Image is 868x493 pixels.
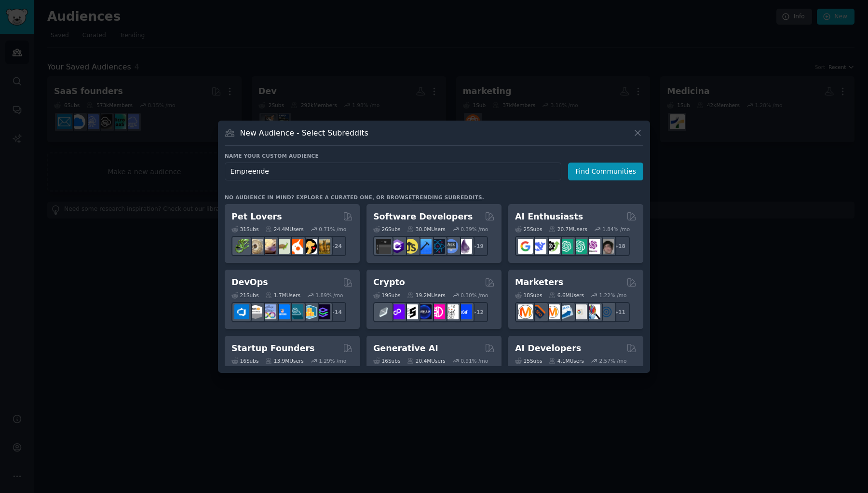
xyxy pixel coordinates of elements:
div: 6.6M Users [549,292,584,299]
div: 25 Sub s [515,226,542,233]
h2: DevOps [231,276,268,288]
img: CryptoNews [444,304,459,319]
img: MarketingResearch [585,304,600,319]
img: learnjavascript [403,239,418,254]
div: 16 Sub s [231,357,258,364]
img: software [376,239,391,254]
h3: New Audience - Select Subreddits [240,128,368,138]
img: AskMarketing [545,304,560,319]
img: defi_ [457,304,472,319]
img: AskComputerScience [444,239,459,254]
img: OnlineMarketing [599,304,614,319]
img: cockatiel [288,239,303,254]
img: defiblockchain [430,304,445,319]
div: 21 Sub s [231,292,258,299]
div: 1.84 % /mo [602,226,630,233]
img: turtle [275,239,290,254]
div: 0.30 % /mo [461,292,488,299]
img: Docker_DevOps [261,304,276,319]
div: 0.71 % /mo [319,226,346,233]
img: googleads [572,304,587,319]
img: csharp [390,239,405,254]
h2: AI Developers [515,342,581,355]
div: 13.9M Users [265,357,303,364]
div: 24.4M Users [265,226,303,233]
h2: Pet Lovers [231,211,282,223]
img: OpenAIDev [585,239,600,254]
a: trending subreddits [412,194,482,200]
img: web3 [417,304,432,319]
div: + 18 [610,236,630,256]
img: Emailmarketing [558,304,573,319]
img: ballpython [248,239,263,254]
img: dogbreed [315,239,330,254]
img: DeepSeek [531,239,546,254]
img: bigseo [531,304,546,319]
div: + 11 [610,302,630,322]
div: 18 Sub s [515,292,542,299]
h2: Marketers [515,276,563,288]
img: 0xPolygon [390,304,405,319]
img: PlatformEngineers [315,304,330,319]
button: Find Communities [568,163,643,180]
div: + 14 [326,302,346,322]
img: content_marketing [518,304,533,319]
div: 1.7M Users [265,292,300,299]
div: + 19 [468,236,488,256]
img: GoogleGeminiAI [518,239,533,254]
img: ethfinance [376,304,391,319]
div: 1.22 % /mo [599,292,627,299]
div: 1.29 % /mo [319,357,346,364]
div: 31 Sub s [231,226,258,233]
div: 19 Sub s [373,292,400,299]
h2: Crypto [373,276,405,288]
div: 20.7M Users [549,226,587,233]
h2: Generative AI [373,342,438,355]
img: DevOpsLinks [275,304,290,319]
div: 2.57 % /mo [599,357,627,364]
div: 4.1M Users [549,357,584,364]
div: No audience in mind? Explore a curated one, or browse . [225,194,484,201]
img: AWS_Certified_Experts [248,304,263,319]
img: chatgpt_prompts_ [572,239,587,254]
img: leopardgeckos [261,239,276,254]
div: 26 Sub s [373,226,400,233]
div: + 24 [326,236,346,256]
div: 0.39 % /mo [461,226,488,233]
h2: Startup Founders [231,342,314,355]
img: PetAdvice [302,239,317,254]
div: 0.91 % /mo [461,357,488,364]
div: 30.0M Users [407,226,445,233]
img: azuredevops [234,304,249,319]
img: ethstaker [403,304,418,319]
img: reactnative [430,239,445,254]
img: elixir [457,239,472,254]
img: iOSProgramming [417,239,432,254]
input: Pick a short name, like "Digital Marketers" or "Movie-Goers" [225,163,561,180]
div: 19.2M Users [407,292,445,299]
h2: Software Developers [373,211,473,223]
img: herpetology [234,239,249,254]
div: 20.4M Users [407,357,445,364]
div: + 12 [468,302,488,322]
img: chatgpt_promptDesign [558,239,573,254]
img: platformengineering [288,304,303,319]
h3: Name your custom audience [225,152,643,159]
h2: AI Enthusiasts [515,211,583,223]
div: 1.89 % /mo [316,292,343,299]
img: AItoolsCatalog [545,239,560,254]
img: ArtificalIntelligence [599,239,614,254]
div: 16 Sub s [373,357,400,364]
img: aws_cdk [302,304,317,319]
div: 15 Sub s [515,357,542,364]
